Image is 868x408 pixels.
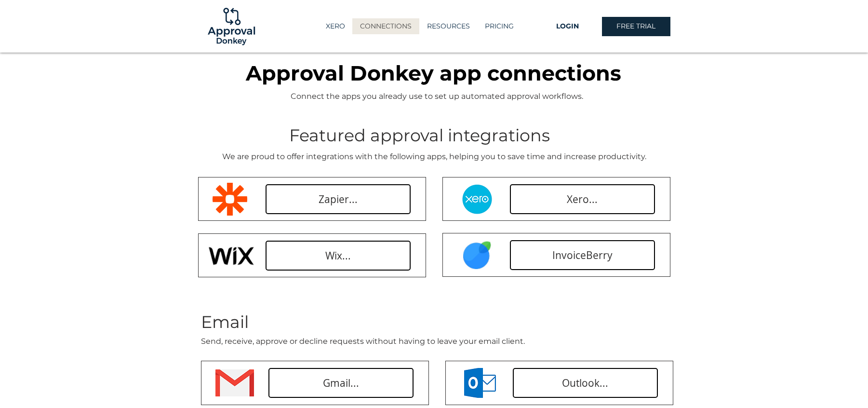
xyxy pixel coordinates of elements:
span: LOGIN [556,22,579,31]
span: Outlook... [562,376,608,390]
img: InvoiceBerry.PNG [461,240,493,270]
a: Wix... [266,241,411,271]
p: PRICING [480,18,519,34]
span: Approval Donkey app connections [246,60,621,86]
span: Featured approval integrations [289,125,550,146]
a: Zapier... [266,184,411,214]
a: PRICING [477,18,521,34]
span: Email [201,312,249,332]
a: InvoiceBerry [510,240,655,270]
p: CONNECTIONS [355,18,416,34]
a: CONNECTIONS [352,18,419,34]
span: Gmail... [323,376,359,390]
img: zapier-logomark.png [213,183,247,216]
a: Gmail... [268,368,414,398]
p: RESOURCES [422,18,475,34]
img: Xero Circle.png [461,184,493,214]
span: FREE TRIAL [616,22,655,31]
span: Connect the apps you already use to set up automated approval workflows. [291,92,583,101]
span: Zapier... [319,192,358,206]
div: RESOURCES [419,18,477,34]
img: Outlook.png [464,368,496,398]
img: Logo-01.png [205,0,257,53]
span: Send, receive, approve or decline requests without having to leave your email client. [201,337,525,346]
a: Outlook... [513,368,658,398]
a: Xero... [510,184,655,214]
span: Xero... [567,192,598,206]
span: We are proud to offer integrations with the following apps, helping you to save time and increase... [222,152,646,161]
img: Wix Logo.PNG [204,240,255,270]
nav: Site [306,18,534,34]
img: Gmail.png [215,369,254,396]
span: InvoiceBerry [552,248,613,262]
a: FREE TRIAL [602,17,670,36]
p: XERO [321,18,350,34]
a: LOGIN [534,17,602,36]
a: XERO [318,18,352,34]
span: Wix... [325,249,351,263]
